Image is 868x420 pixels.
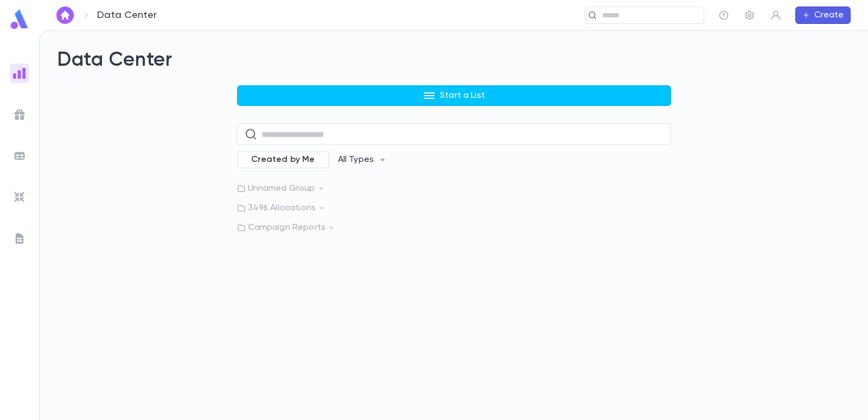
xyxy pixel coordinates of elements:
[97,9,157,21] p: Data Center
[237,183,671,194] p: Unnamed Group
[338,154,374,165] p: All Types
[57,48,851,72] h2: Data Center
[329,149,395,170] button: All Types
[237,85,671,106] button: Start a List
[440,90,485,101] p: Start a List
[13,232,26,245] img: letters_grey.7941b92b52307dd3b8a917253454ce1c.svg
[13,191,26,204] img: imports_grey.530a8a0e642e233f2baf0ef88e8c9fcb.svg
[9,9,30,30] img: logo
[13,67,26,80] img: reports_gradient.dbe2566a39951672bc459a78b45e2f92.svg
[13,108,26,121] img: campaigns_grey.99e729a5f7ee94e3726e6486bddda8f1.svg
[245,154,322,165] span: Created by Me
[59,11,72,20] img: home_white.a664292cf8c1dea59945f0da9f25487c.svg
[795,7,851,24] button: Create
[237,222,671,233] p: Campaign Reports
[237,203,671,214] p: 3496 Allocations
[237,151,329,168] div: Created by Me
[13,149,26,162] img: batches_grey.339ca447c9d9533ef1741baa751efc33.svg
